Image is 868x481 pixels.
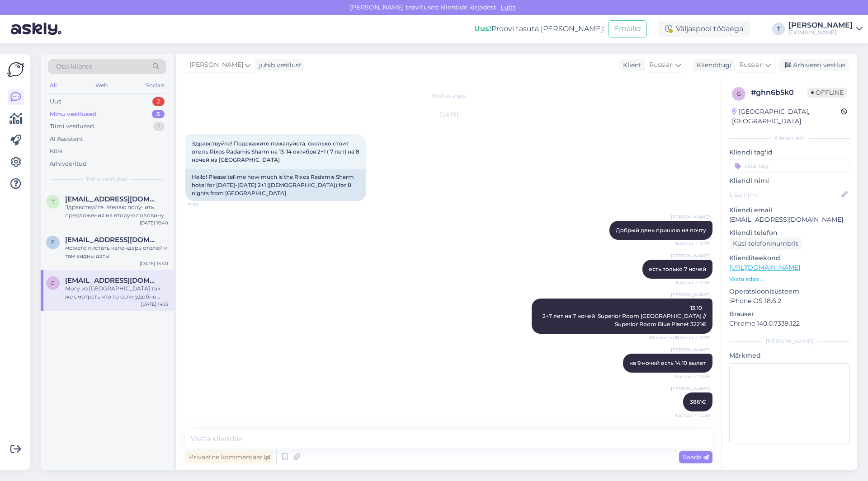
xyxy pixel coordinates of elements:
[192,140,361,163] span: Здравствуйте! Подскажите пожалуйста, сколько стоит отель Rixos Radamis Sharm на 13-14 октября 2+1...
[729,205,850,215] p: Kliendi email
[729,309,850,319] p: Brauser
[788,29,853,36] div: [DOMAIN_NAME]
[94,79,109,91] div: Web
[185,451,274,463] div: Privaatne kommentaar
[50,147,63,156] div: Kõik
[729,351,850,360] p: Märkmed
[50,135,83,144] div: AI Assistent
[608,20,647,37] button: Emailid
[141,301,168,308] div: [DATE] 14:13
[498,3,519,11] span: Luba
[649,266,706,272] span: есть только 7 ночей
[255,61,302,70] div: juhib vestlust
[729,263,800,271] a: [URL][DOMAIN_NAME]
[50,159,87,168] div: Arhiveeritud
[772,23,785,35] div: T
[751,87,807,98] div: # ghn6b5k0
[629,360,706,366] span: на 9 ночей есть 14.10 вылет
[189,60,243,70] span: [PERSON_NAME]
[152,110,165,119] div: 3
[671,346,710,353] span: [PERSON_NAME]
[683,453,709,461] span: Saada
[52,198,55,205] span: t
[48,79,58,91] div: All
[185,169,366,201] div: Hello! Please tell me how much is the Rixos Radamis Sharm hotel for [DATE]-[DATE] 2+1 ([DEMOGRAPH...
[729,148,850,157] p: Kliendi tag'id
[729,337,850,346] div: [PERSON_NAME]
[788,22,853,29] div: [PERSON_NAME]
[87,175,127,183] span: Minu vestlused
[51,239,55,246] span: f
[153,122,165,131] div: 1
[65,236,159,244] span: filipal51@gmail.com
[542,304,709,327] span: 13.10 2+7 лет на 7 ночей Superior Room [GEOGRAPHIC_DATA] // Superior Room Blue Planet 3221€
[779,59,849,71] div: Arhiveeri vestlus
[152,97,165,106] div: 2
[675,412,710,419] span: Nähtud ✓ 12:39
[50,110,97,119] div: Minu vestlused
[690,398,706,405] span: 3861€
[144,79,166,91] div: Socials
[65,203,168,219] div: Здравствуйте. Желаю получить предложения на вторую половину августа 2026 года. Интересует отель в...
[7,61,24,78] img: Askly Logo
[730,190,840,200] input: Lisa nimi
[185,92,712,100] div: Vestlus algas
[50,122,94,131] div: Tiimi vestlused
[50,97,61,106] div: Uus
[671,385,710,392] span: [PERSON_NAME]
[788,22,863,36] a: [PERSON_NAME][DOMAIN_NAME]
[140,219,168,226] div: [DATE] 16:40
[474,24,491,33] b: Uus!
[676,279,710,286] span: Nähtud ✓ 11:35
[729,176,850,186] p: Kliendi nimi
[671,214,710,220] span: [PERSON_NAME]
[729,296,850,306] p: iPhone OS 18.6.2
[807,88,847,98] span: Offline
[676,240,710,247] span: Nähtud ✓ 11:33
[140,260,168,267] div: [DATE] 15:40
[619,61,642,70] div: Klient
[729,287,850,296] p: Operatsioonisüsteem
[729,253,850,263] p: Klienditeekond
[739,60,764,70] span: Russian
[729,134,850,142] div: Kliendi info
[729,319,850,328] p: Chrome 140.0.7339.122
[65,244,168,260] div: можете листать календарь отелей и там видны даты
[729,275,850,283] p: Vaata edasi ...
[729,228,850,238] p: Kliendi telefon
[65,285,168,301] div: Могу из [GEOGRAPHIC_DATA] так же смотреть что то если удобно было бы
[671,291,710,298] span: [PERSON_NAME]
[737,90,741,97] span: g
[65,276,159,285] span: EvgeniyaEseniya2018@gmail.com
[51,280,55,286] span: E
[658,21,750,37] div: Väljaspool tööaega
[732,107,841,126] div: [GEOGRAPHIC_DATA], [GEOGRAPHIC_DATA]
[185,111,712,119] div: [DATE]
[675,373,710,380] span: Nähtud ✓ 12:39
[671,252,710,259] span: [PERSON_NAME]
[474,23,604,34] div: Proovi tasuta [PERSON_NAME]:
[693,61,731,70] div: Klienditugi
[56,62,92,71] span: Otsi kliente
[729,159,850,173] input: Lisa tag
[616,227,706,233] span: Добрый день пришлю на почту
[729,215,850,224] p: [EMAIL_ADDRESS][DOMAIN_NAME]
[188,201,222,208] span: 11:29
[649,60,674,70] span: Russian
[65,195,159,203] span: teslenkomaria219@gmail.com
[648,334,710,341] span: (Muudetud) Nähtud ✓ 11:37
[729,238,802,250] div: Küsi telefoninumbrit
